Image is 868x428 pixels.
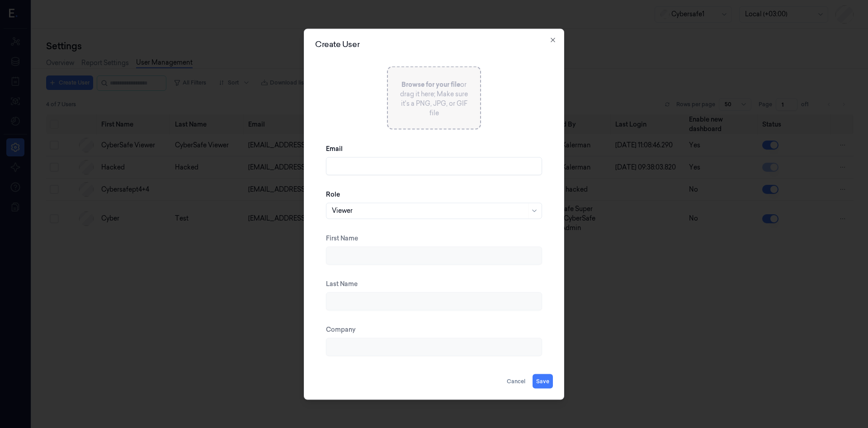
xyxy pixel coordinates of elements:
label: Role [326,189,340,198]
label: Email [326,144,343,153]
h2: Create User [315,40,553,48]
button: Cancel [503,374,529,388]
button: Save [533,374,553,388]
p: or drag it here; Make sure it's a PNG, JPG, or GIF file [399,80,469,118]
label: First Name [326,233,358,242]
label: Last Name [326,279,358,288]
span: Browse for your file [401,80,460,88]
label: Company [326,325,356,334]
